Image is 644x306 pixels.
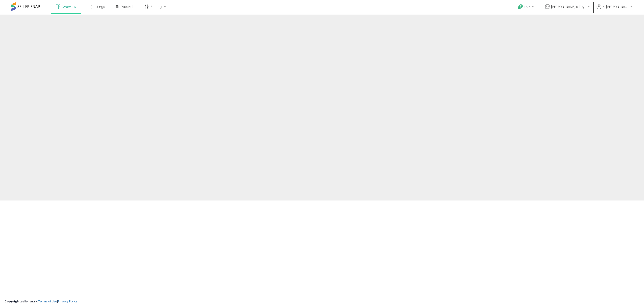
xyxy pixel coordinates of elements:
[121,4,135,9] span: DataHub
[518,4,523,10] i: Get Help
[597,4,632,15] a: Hi [PERSON_NAME]
[602,4,629,9] span: Hi [PERSON_NAME]
[551,4,586,9] span: [PERSON_NAME]'s Toys
[514,1,538,15] a: Help
[93,4,105,9] span: Listings
[61,4,76,9] span: Overview
[524,5,530,9] span: Help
